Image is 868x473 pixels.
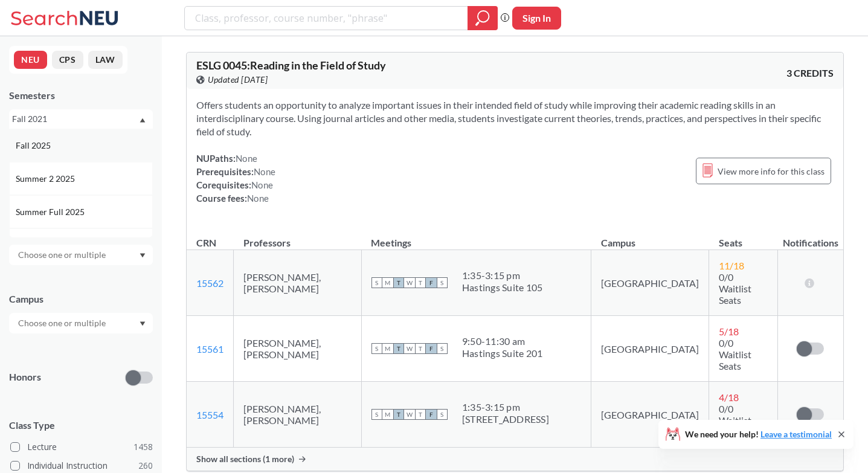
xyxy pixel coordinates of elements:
[415,343,426,354] span: T
[196,236,216,249] div: CRN
[393,277,404,288] span: T
[719,403,751,437] span: 0/0 Waitlist Seats
[16,139,53,152] span: Fall 2025
[468,6,498,30] div: magnifying glass
[777,224,843,250] th: Notifications
[404,409,415,420] span: W
[393,409,404,420] span: T
[709,224,778,250] th: Seats
[234,382,362,448] td: [PERSON_NAME], [PERSON_NAME]
[234,250,362,316] td: [PERSON_NAME], [PERSON_NAME]
[719,260,744,271] span: 11 / 18
[12,316,114,330] input: Choose one or multiple
[196,99,821,137] span: Offers students an opportunity to analyze important issues in their intended field of study while...
[12,112,138,126] div: Fall 2021
[9,419,153,432] span: Class Type
[187,448,843,471] div: Show all sections (1 more)
[234,224,362,250] th: Professors
[591,224,709,250] th: Campus
[254,166,275,177] span: None
[393,343,404,354] span: T
[371,409,382,420] span: S
[719,326,739,337] span: 5 / 18
[591,250,709,316] td: [GEOGRAPHIC_DATA]
[247,193,269,204] span: None
[234,316,362,382] td: [PERSON_NAME], [PERSON_NAME]
[475,10,490,27] svg: magnifying glass
[16,205,87,219] span: Summer Full 2025
[12,248,114,262] input: Choose one or multiple
[9,89,153,102] div: Semesters
[786,66,834,80] span: 3 CREDITS
[404,277,415,288] span: W
[236,153,257,164] span: None
[462,413,549,425] div: [STREET_ADDRESS]
[591,316,709,382] td: [GEOGRAPHIC_DATA]
[371,277,382,288] span: S
[9,370,41,384] p: Honors
[88,51,123,69] button: LAW
[196,454,294,465] span: Show all sections (1 more)
[437,343,448,354] span: S
[16,172,77,185] span: Summer 2 2025
[9,313,153,333] div: Dropdown arrow
[426,409,437,420] span: F
[194,8,459,28] input: Class, professor, course number, "phrase"
[719,337,751,372] span: 0/0 Waitlist Seats
[133,440,153,454] span: 1458
[382,409,393,420] span: M
[426,343,437,354] span: F
[685,430,832,439] span: We need your help!
[196,343,223,355] a: 15561
[415,277,426,288] span: T
[437,409,448,420] span: S
[462,269,543,282] div: 1:35 - 3:15 pm
[718,164,825,179] span: View more info for this class
[140,321,146,326] svg: Dropdown arrow
[140,253,146,258] svg: Dropdown arrow
[9,109,153,129] div: Fall 2021Dropdown arrowFall 2025Summer 2 2025Summer Full 2025Summer 1 2025Spring 2025Fall 2024Sum...
[196,409,223,420] a: 15554
[719,391,739,403] span: 4 / 18
[196,59,386,72] span: ESLG 0045 : Reading in the Field of Study
[591,382,709,448] td: [GEOGRAPHIC_DATA]
[196,277,223,289] a: 15562
[9,245,153,265] div: Dropdown arrow
[462,401,549,413] div: 1:35 - 3:15 pm
[512,7,561,30] button: Sign In
[462,282,543,294] div: Hastings Suite 105
[52,51,83,69] button: CPS
[426,277,437,288] span: F
[10,439,153,455] label: Lecture
[415,409,426,420] span: T
[9,292,153,306] div: Campus
[140,118,146,123] svg: Dropdown arrow
[437,277,448,288] span: S
[404,343,415,354] span: W
[382,277,393,288] span: M
[371,343,382,354] span: S
[14,51,47,69] button: NEU
[760,429,832,439] a: Leave a testimonial
[196,152,275,205] div: NUPaths: Prerequisites: Corequisites: Course fees:
[361,224,591,250] th: Meetings
[462,335,543,347] div: 9:50 - 11:30 am
[251,179,273,190] span: None
[208,73,268,86] span: Updated [DATE]
[382,343,393,354] span: M
[138,459,153,472] span: 260
[719,271,751,306] span: 0/0 Waitlist Seats
[462,347,543,359] div: Hastings Suite 201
